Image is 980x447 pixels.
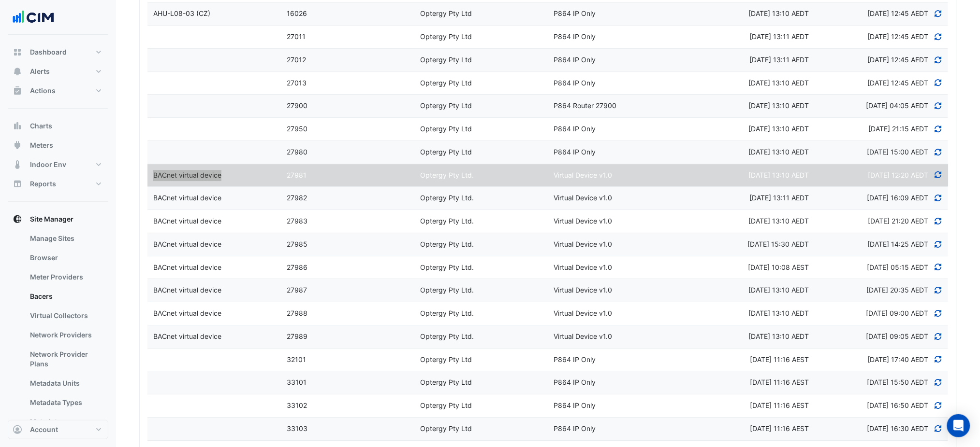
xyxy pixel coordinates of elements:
[554,309,612,317] span: Virtual Device v1.0
[867,9,928,17] span: Discovered at
[22,306,108,325] a: Virtual Collectors
[22,325,108,345] a: Network Providers
[750,56,809,64] span: Thu 01-Feb-2024 13:11 AEDT
[287,101,307,110] span: 27900
[554,101,616,110] span: P864 Router 27900
[934,56,943,64] a: Refresh
[934,171,943,179] a: Refresh
[420,79,472,87] span: Optergy Pty Ltd
[8,42,108,62] button: Dashboard
[420,332,474,340] span: Optergy Pty Ltd.
[22,287,108,306] a: Bacers
[867,263,928,271] span: Discovered at
[554,171,612,179] span: Virtual Device v1.0
[420,263,474,271] span: Optergy Pty Ltd.
[13,179,22,189] app-icon: Reports
[22,267,108,287] a: Meter Providers
[867,56,928,64] span: Discovered at
[749,101,809,110] span: Thu 01-Feb-2024 13:10 AEDT
[8,174,108,194] button: Reports
[934,424,943,433] a: Refresh
[554,263,612,271] span: Virtual Device v1.0
[554,217,612,225] span: Virtual Device v1.0
[22,393,108,412] a: Metadata Types
[554,332,612,340] span: Virtual Device v1.0
[866,101,928,110] span: Discovered at
[750,424,809,433] span: Tue 30-Sep-2025 11:16 AEST
[750,32,809,41] span: Thu 01-Feb-2024 13:11 AEDT
[420,9,472,17] span: Optergy Pty Ltd
[153,286,221,294] span: BACnet virtual device
[934,125,943,133] a: Refresh
[934,194,943,202] a: Refresh
[867,194,928,202] span: Discovered at
[287,125,307,133] span: 27950
[287,148,307,156] span: 27980
[420,424,472,433] span: Optergy Pty Ltd
[867,148,928,156] span: Discovered at
[866,309,928,317] span: Discovered at
[22,374,108,393] a: Metadata Units
[934,9,943,17] a: Refresh
[554,9,596,17] span: P864 IP Only
[554,355,596,363] span: P864 IP Only
[8,62,108,81] button: Alerts
[554,32,596,41] span: P864 IP Only
[749,125,809,133] span: Thu 01-Feb-2024 13:10 AEDT
[934,101,943,110] a: Refresh
[934,32,943,41] a: Refresh
[153,263,221,271] span: BACnet virtual device
[287,217,307,225] span: 27983
[30,86,56,96] span: Actions
[22,248,108,267] a: Browser
[8,116,108,136] button: Charts
[420,217,474,225] span: Optergy Pty Ltd.
[13,67,22,76] app-icon: Alerts
[554,401,596,409] span: P864 IP Only
[934,148,943,156] a: Refresh
[934,378,943,386] a: Refresh
[934,240,943,248] a: Refresh
[420,56,472,64] span: Optergy Pty Ltd
[934,401,943,409] a: Refresh
[868,217,928,225] span: Discovered at
[153,194,221,202] span: BACnet virtual device
[749,148,809,156] span: Thu 01-Feb-2024 13:10 AEDT
[153,217,221,225] span: BACnet virtual device
[867,355,928,363] span: Discovered at
[554,240,612,248] span: Virtual Device v1.0
[420,32,472,41] span: Optergy Pty Ltd
[12,8,55,27] img: Company Logo
[866,286,928,294] span: Discovered at
[749,9,809,17] span: Thu 01-Feb-2024 13:10 AEDT
[749,217,809,225] span: Thu 01-Feb-2024 13:10 AEDT
[554,148,596,156] span: P864 IP Only
[749,79,809,87] span: Thu 01-Feb-2024 13:10 AEDT
[750,355,809,363] span: Tue 30-Sep-2025 11:16 AEST
[30,47,67,57] span: Dashboard
[13,140,22,150] app-icon: Meters
[420,309,474,317] span: Optergy Pty Ltd.
[867,79,928,87] span: Discovered at
[8,136,108,155] button: Meters
[867,240,928,248] span: Discovered at
[30,140,53,150] span: Meters
[420,401,472,409] span: Optergy Pty Ltd
[8,210,108,229] button: Site Manager
[287,424,307,433] span: 33103
[866,332,928,340] span: Discovered at
[30,160,66,169] span: Indoor Env
[287,378,307,386] span: 33101
[867,32,928,41] span: Discovered at
[30,425,58,434] span: Account
[420,240,474,248] span: Optergy Pty Ltd.
[287,263,307,271] span: 27986
[22,229,108,248] a: Manage Sites
[554,79,596,87] span: P864 IP Only
[153,309,221,317] span: BACnet virtual device
[8,155,108,174] button: Indoor Env
[934,217,943,225] a: Refresh
[934,332,943,340] a: Refresh
[13,214,22,224] app-icon: Site Manager
[420,194,474,202] span: Optergy Pty Ltd.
